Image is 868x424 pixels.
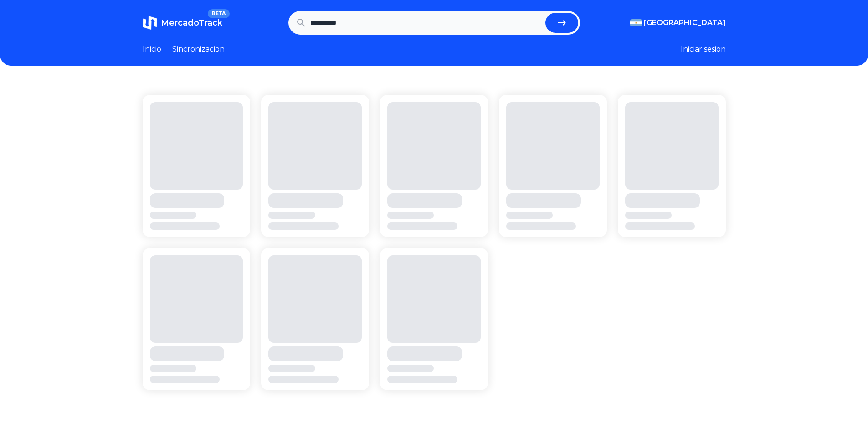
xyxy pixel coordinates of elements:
[681,44,726,55] button: Iniciar sesion
[630,17,726,28] button: [GEOGRAPHIC_DATA]
[172,44,225,55] a: Sincronizacion
[208,9,229,18] span: BETA
[143,44,161,55] a: Inicio
[143,16,222,30] a: MercadoTrackBETA
[161,18,222,28] span: MercadoTrack
[143,16,157,30] img: MercadoTrack
[644,17,726,28] span: [GEOGRAPHIC_DATA]
[630,19,642,26] img: Argentina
